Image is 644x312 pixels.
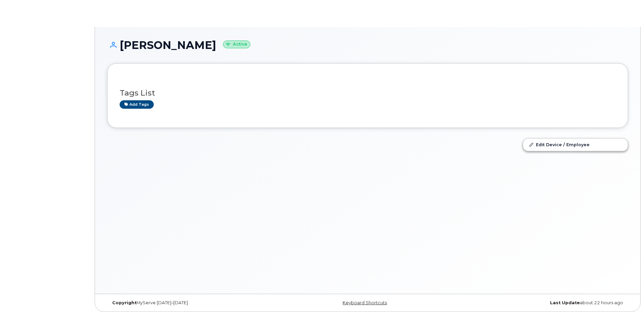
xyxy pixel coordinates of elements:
h1: [PERSON_NAME] [107,39,628,51]
div: MyServe [DATE]–[DATE] [107,300,281,306]
a: Add tags [120,100,154,109]
strong: Copyright [112,300,137,305]
a: Keyboard Shortcuts [343,300,387,305]
small: Active [223,41,250,48]
strong: Last Update [550,300,580,305]
a: Edit Device / Employee [523,138,628,151]
div: about 22 hours ago [454,300,628,306]
h3: Tags List [120,89,616,97]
